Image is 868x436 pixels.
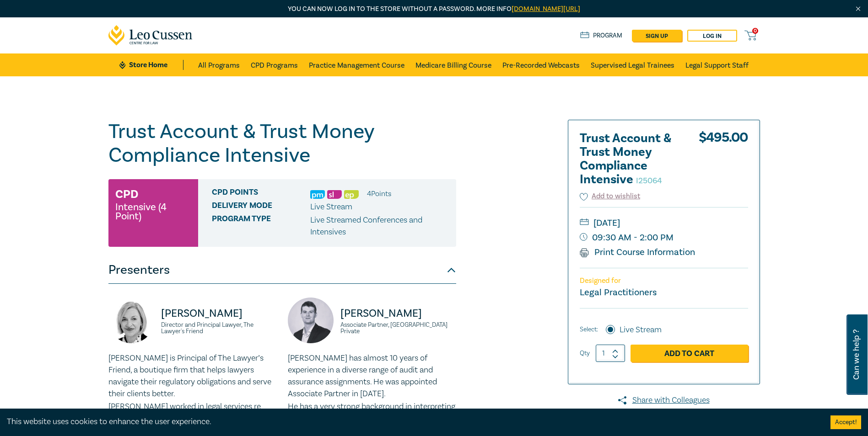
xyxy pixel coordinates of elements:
div: $ 495.00 [699,132,748,191]
a: Legal Support Staff [685,53,749,76]
a: sign up [632,30,682,42]
label: Qty [580,348,590,358]
p: [PERSON_NAME] has almost 10 years of experience in a diverse range of audit and assurance assignm... [288,352,456,400]
a: Medicare Billing Course [415,53,491,76]
p: [PERSON_NAME] [161,306,277,321]
span: 0 [752,28,758,34]
span: Program type [212,214,310,238]
p: He has a very strong background in interpreting [288,401,456,413]
button: Add to wishlist [580,191,641,202]
img: https://s3.ap-southeast-2.amazonaws.com/leo-cussen-store-production-content/Contacts/Alex%20Young... [288,298,334,343]
h1: Trust Account & Trust Money Compliance Intensive [108,120,456,167]
li: 4 Point s [367,188,391,200]
small: 09:30 AM - 2:00 PM [580,230,748,245]
a: Program [580,31,623,41]
span: Live Stream [310,202,352,212]
small: I25064 [636,175,662,186]
small: Associate Partner, [GEOGRAPHIC_DATA] Private [340,322,456,335]
h3: CPD [115,186,138,202]
a: Print Course Information [580,246,695,258]
div: This website uses cookies to enhance the user experience. [7,416,817,428]
a: Log in [687,30,737,42]
img: Practice Management & Business Skills [310,190,325,199]
img: Close [854,5,862,13]
a: All Programs [198,53,240,76]
span: Delivery Mode [212,201,310,213]
a: CPD Programs [251,53,298,76]
span: CPD Points [212,188,310,200]
h2: Trust Account & Trust Money Compliance Intensive [580,132,680,186]
p: You can now log in to the store without a password. More info [108,4,760,14]
label: Live Stream [620,324,662,336]
p: [PERSON_NAME] is Principal of The Lawyer’s Friend, a boutique firm that helps lawyers navigate th... [108,352,277,400]
img: Substantive Law [327,190,342,199]
a: [DOMAIN_NAME][URL] [512,5,580,13]
a: Supervised Legal Trainees [591,53,674,76]
span: Select: [580,324,598,335]
img: https://s3.ap-southeast-2.amazonaws.com/leo-cussen-store-production-content/Contacts/Jennie%20Pak... [108,298,154,343]
span: Can we help ? [852,320,861,389]
a: Pre-Recorded Webcasts [502,53,580,76]
p: [PERSON_NAME] [340,306,456,321]
a: Add to Cart [631,345,748,362]
small: Intensive (4 Point) [115,202,191,221]
p: Designed for [580,276,748,285]
a: Practice Management Course [309,53,404,76]
a: Share with Colleagues [568,394,760,406]
a: Store Home [119,60,183,70]
button: Presenters [108,256,456,284]
input: 1 [596,345,625,362]
small: [DATE] [580,216,748,230]
button: Accept cookies [830,415,861,429]
small: Director and Principal Lawyer, The Lawyer's Friend [161,322,277,335]
img: Ethics & Professional Responsibility [344,190,359,199]
small: Legal Practitioners [580,287,657,298]
p: [PERSON_NAME] worked in legal services re [108,401,277,413]
p: Live Streamed Conferences and Intensives [310,214,449,238]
